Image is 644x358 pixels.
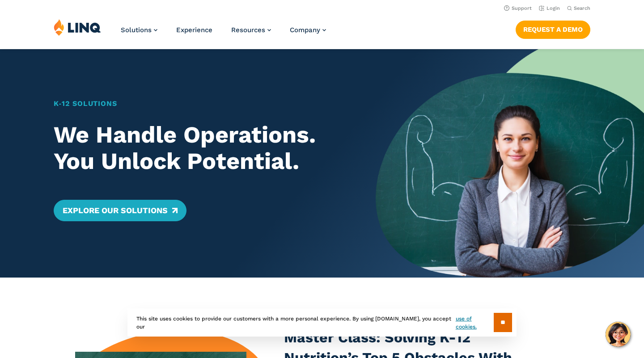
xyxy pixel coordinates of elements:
img: LINQ | K‑12 Software [54,19,101,36]
a: Solutions [121,26,157,34]
span: Search [574,5,590,11]
a: Support [504,5,532,11]
button: Open Search Bar [567,5,590,12]
a: use of cookies. [456,315,494,331]
nav: Primary Navigation [121,19,326,48]
a: Resources [231,26,271,34]
div: This site uses cookies to provide our customers with a more personal experience. By using [DOMAIN... [127,308,517,337]
a: Explore Our Solutions [54,200,186,221]
nav: Button Navigation [516,19,590,38]
button: Hello, have a question? Let’s chat. [606,322,631,347]
img: Home Banner [376,49,644,278]
h2: We Handle Operations. You Unlock Potential. [54,122,349,175]
span: Company [290,26,320,34]
a: Experience [176,26,212,34]
h1: K‑12 Solutions [54,98,349,109]
span: Resources [231,26,265,34]
span: Solutions [121,26,152,34]
a: Login [539,5,560,11]
a: Company [290,26,326,34]
a: Request a Demo [516,21,590,38]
